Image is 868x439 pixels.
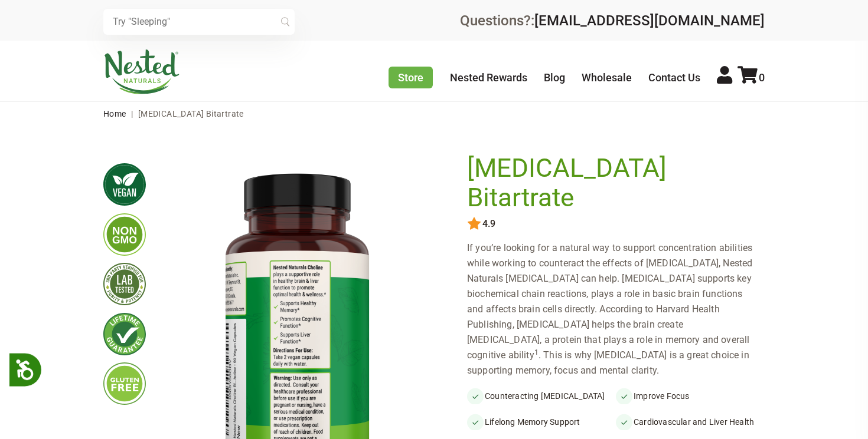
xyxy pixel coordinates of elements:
li: Cardiovascular and Liver Health [616,414,765,430]
img: vegan [103,163,146,206]
a: Wholesale [582,71,632,84]
a: 0 [738,71,765,84]
img: thirdpartytested [103,263,146,305]
img: star.svg [467,217,481,231]
li: Lifelong Memory Support [467,414,616,430]
a: Nested Rewards [450,71,527,84]
div: Questions?: [460,14,765,28]
li: Counteracting [MEDICAL_DATA] [467,388,616,404]
img: lifetimeguarantee [103,313,146,355]
img: glutenfree [103,362,146,405]
span: 4.9 [481,219,495,229]
a: Store [389,67,433,88]
h1: [MEDICAL_DATA] Bitartrate [467,154,759,212]
a: [EMAIL_ADDRESS][DOMAIN_NAME] [534,12,765,29]
li: Improve Focus [616,388,765,404]
span: | [128,109,136,118]
a: Contact Us [648,71,700,84]
input: Try "Sleeping" [103,9,295,35]
sup: 1 [534,348,539,357]
a: Home [103,109,126,118]
span: 0 [759,71,765,84]
div: If you’re looking for a natural way to support concentration abilities while working to counterac... [467,240,765,378]
a: Blog [544,71,565,84]
nav: breadcrumbs [103,102,765,126]
span: [MEDICAL_DATA] Bitartrate [138,109,244,118]
img: gmofree [103,213,146,256]
img: Nested Naturals [103,49,180,94]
